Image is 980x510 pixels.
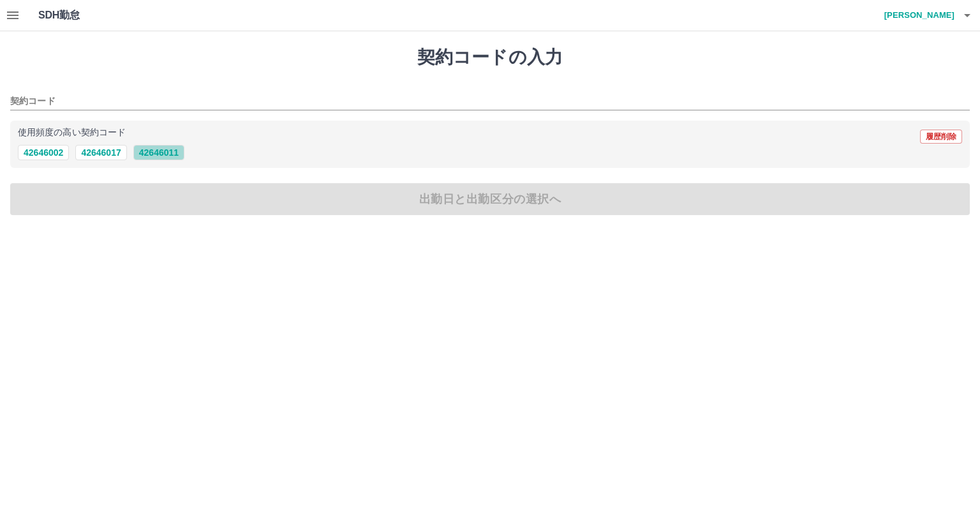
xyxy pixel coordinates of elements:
p: 使用頻度の高い契約コード [18,128,126,137]
button: 42646011 [133,145,184,160]
button: 42646017 [75,145,126,160]
button: 履歴削除 [920,130,962,144]
button: 42646002 [18,145,69,160]
h1: 契約コードの入力 [10,47,970,68]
